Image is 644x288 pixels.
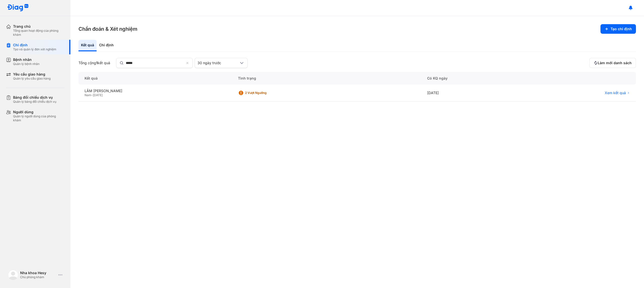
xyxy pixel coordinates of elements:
[232,72,421,85] div: Tình trạng
[600,24,636,34] button: Tạo chỉ định
[91,93,93,97] span: -
[421,85,521,101] div: [DATE]
[605,91,626,95] span: Xem kết quả
[13,95,56,100] div: Bảng đối chiếu dịch vụ
[20,271,56,275] div: Nha khoa Hesy
[96,61,98,65] span: 1
[7,4,29,12] img: logo
[13,57,39,62] div: Bệnh nhân
[245,91,285,95] div: 2 Vượt ngưỡng
[78,25,137,32] h3: Chẩn đoán & Xét nghiệm
[598,61,632,65] span: Làm mới danh sách
[589,58,636,68] button: Làm mới danh sách
[13,72,51,77] div: Yêu cầu giao hàng
[197,61,239,65] div: 30 ngày trước
[13,114,64,122] div: Quản lý người dùng của phòng khám
[93,93,103,97] span: [DATE]
[13,24,64,29] div: Trang chủ
[78,72,232,85] div: Kết quả
[85,89,226,93] div: LÂM [PERSON_NAME]
[13,29,64,37] div: Tổng quan hoạt động của phòng khám
[78,40,97,51] div: Kết quả
[13,100,56,104] div: Quản lý bảng đối chiếu dịch vụ
[13,47,56,51] div: Tạo và quản lý đơn xét nghiệm
[13,62,39,66] div: Quản lý bệnh nhân
[8,270,18,280] img: logo
[13,110,64,114] div: Người dùng
[421,72,521,85] div: Có KQ ngày
[85,93,91,97] span: Nam
[97,40,116,51] div: Chỉ định
[20,275,56,279] div: Chủ phòng khám
[13,43,56,47] div: Chỉ định
[78,61,110,65] div: Tổng cộng kết quả
[13,77,51,81] div: Quản lý yêu cầu giao hàng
